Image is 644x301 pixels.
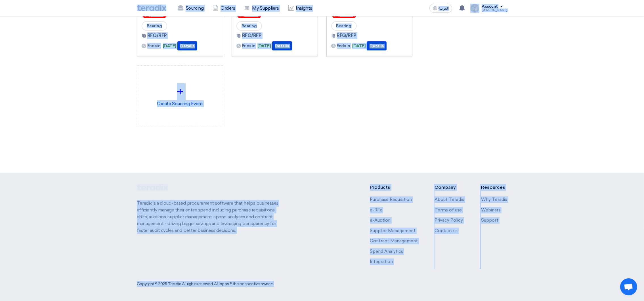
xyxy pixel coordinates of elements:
a: Spend Analytics [370,249,403,254]
a: e-Auction [370,218,391,223]
span: Ends in [242,43,255,49]
a: Why Teradix [481,197,507,202]
a: My Suppliers [240,2,283,14]
a: Purchase Requisition [370,197,412,202]
button: Details [367,41,387,50]
a: Integration [370,259,393,264]
a: Terms of use [435,207,462,213]
div: Account [482,4,498,9]
li: Company [435,184,464,191]
li: Products [370,184,418,191]
span: Bearing [236,21,262,31]
a: Supplier Management [370,228,416,233]
button: Details [177,41,197,50]
a: Open chat [620,278,637,295]
img: file_1710751448746.jpg [470,4,479,13]
div: Copyright © 2025 Teradix, All rights reserved. All logos © their respective owners. [137,281,274,287]
button: Details [272,41,292,50]
p: Teradix is a cloud-based procurement software that helps businesses efficiently manage their enti... [137,200,285,234]
span: [DATE] [257,43,271,49]
span: العربية [439,7,449,10]
span: RFQ/RFP [242,32,262,39]
a: Insights [284,2,317,14]
a: Privacy Policy [435,218,463,223]
a: e-RFx [370,207,382,213]
a: Contract Management [370,238,418,243]
span: Ends in [337,43,350,49]
a: Sourcing [173,2,208,14]
span: [DATE] [352,43,366,49]
span: [DATE] [163,43,176,49]
a: About Teradix [435,197,464,202]
span: Bearing [142,21,167,31]
span: RFQ/RFP [147,32,167,39]
li: Resources [481,184,507,191]
a: Orders [208,2,240,14]
span: RFQ/RFP [337,32,356,39]
div: + [142,83,218,100]
span: Ends in [147,43,161,49]
span: Bearing [331,21,357,31]
button: العربية [429,4,452,13]
div: [PERSON_NAME] [482,9,507,12]
div: Create Soucring Event [142,70,218,120]
a: Webinars [481,207,500,213]
img: Teradix logo [137,5,166,11]
a: Contact us [435,228,458,233]
a: Support [481,218,498,223]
